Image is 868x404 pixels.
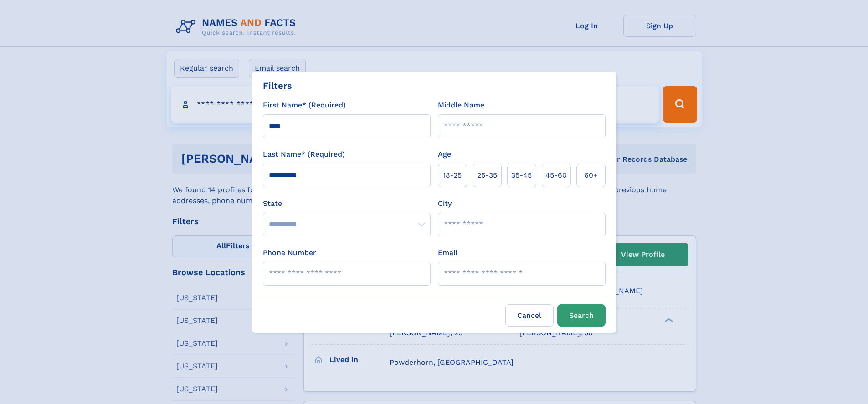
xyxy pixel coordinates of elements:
[557,304,606,327] button: Search
[263,79,292,92] div: Filters
[438,247,457,258] label: Email
[477,170,497,181] span: 25‑35
[438,198,452,209] label: City
[263,247,316,258] label: Phone Number
[443,170,462,181] span: 18‑25
[438,100,484,111] label: Middle Name
[545,170,567,181] span: 45‑60
[505,304,554,327] label: Cancel
[263,100,346,111] label: First Name* (Required)
[511,170,532,181] span: 35‑45
[263,149,345,160] label: Last Name* (Required)
[438,149,451,160] label: Age
[263,198,431,209] label: State
[584,170,598,181] span: 60+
